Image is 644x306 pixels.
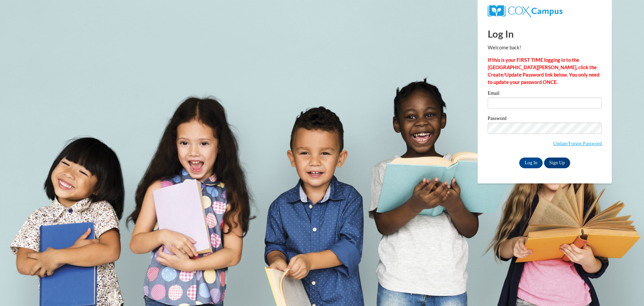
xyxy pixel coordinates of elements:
label: Email [488,91,602,97]
strong: If this is your FIRST TIME logging in to the [GEOGRAPHIC_DATA][PERSON_NAME], click the Create/Upd... [488,57,599,85]
input: Log In [519,158,543,168]
a: Update/Forgot Password [553,141,602,146]
a: Sign Up [544,158,570,168]
label: Password [488,116,602,123]
img: COX Campus [488,5,562,17]
a: COX Campus [488,8,562,13]
p: Welcome back! [488,44,602,51]
h1: Log In [488,27,602,41]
